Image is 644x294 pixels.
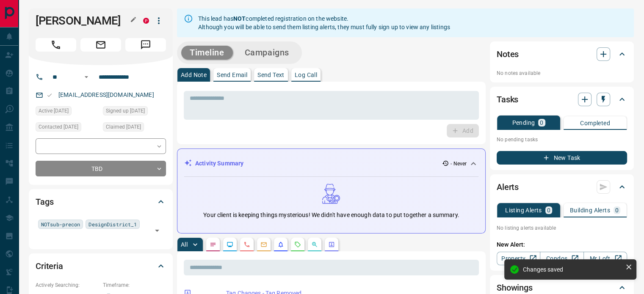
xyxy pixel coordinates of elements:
[41,220,80,228] span: NOTsub-precon
[36,122,99,134] div: Sun Feb 06 2022
[451,160,467,168] p: - Never
[181,242,188,247] p: All
[497,252,540,265] a: Property
[497,224,627,232] p: No listing alerts available
[36,161,166,176] div: TBD
[36,106,99,118] div: Wed Sep 15 2021
[497,177,627,197] div: Alerts
[195,159,243,168] p: Activity Summary
[547,207,550,213] p: 0
[497,89,627,110] div: Tasks
[88,220,137,228] span: DesignDistrict_1
[181,72,207,78] p: Add Note
[583,252,627,265] a: Mr.Loft
[81,72,91,82] button: Open
[497,133,627,146] p: No pending tasks
[143,18,149,24] div: property.ca
[328,241,335,248] svg: Agent Actions
[497,180,519,194] h2: Alerts
[497,47,519,61] h2: Notes
[36,14,130,27] h1: [PERSON_NAME]
[39,123,78,131] span: Contacted [DATE]
[106,107,145,115] span: Signed up [DATE]
[260,241,267,248] svg: Emails
[497,93,518,106] h2: Tasks
[198,11,450,35] div: This lead has completed registration on the website. Although you will be able to send them listi...
[103,281,166,289] p: Timeframe:
[540,252,583,265] a: Condos
[233,15,246,22] strong: NOT
[497,240,627,249] p: New Alert:
[203,211,459,220] p: Your client is keeping things mysterious! We didn't have enough data to put together a summary.
[125,38,166,52] span: Message
[36,192,166,212] div: Tags
[257,72,285,78] p: Send Text
[217,72,247,78] p: Send Email
[36,259,63,273] h2: Criteria
[311,241,318,248] svg: Opportunities
[181,46,233,60] button: Timeline
[615,207,619,213] p: 0
[47,92,53,98] svg: Email Valid
[580,120,610,126] p: Completed
[540,120,543,126] p: 0
[58,91,154,98] a: [EMAIL_ADDRESS][DOMAIN_NAME]
[523,266,622,273] div: Changes saved
[36,38,76,52] span: Call
[243,241,250,248] svg: Calls
[505,207,542,213] p: Listing Alerts
[294,241,301,248] svg: Requests
[39,107,69,115] span: Active [DATE]
[497,151,627,165] button: New Task
[36,281,99,289] p: Actively Searching:
[570,207,610,213] p: Building Alerts
[497,44,627,64] div: Notes
[277,241,284,248] svg: Listing Alerts
[184,156,478,171] div: Activity Summary- Never
[36,195,53,209] h2: Tags
[236,46,298,60] button: Campaigns
[36,256,166,276] div: Criteria
[295,72,317,78] p: Log Call
[227,241,233,248] svg: Lead Browsing Activity
[106,123,141,131] span: Claimed [DATE]
[210,241,216,248] svg: Notes
[151,225,163,236] button: Open
[80,38,121,52] span: Email
[497,69,627,77] p: No notes available
[512,120,535,126] p: Pending
[103,122,166,134] div: Wed Sep 15 2021
[103,106,166,118] div: Wed Sep 15 2021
